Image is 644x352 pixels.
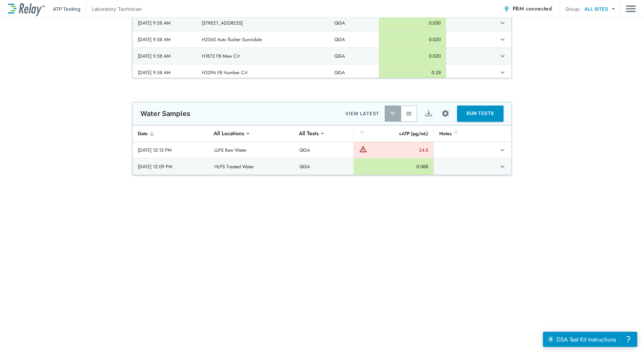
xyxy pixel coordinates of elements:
div: cATP (pg/mL) [359,129,428,138]
button: expand row [497,50,508,62]
td: H2260 Auto flusher Sunnidale [196,31,329,48]
div: 0.068 [359,163,428,170]
td: QGA [329,48,379,64]
button: expand row [497,17,508,29]
button: expand row [497,67,508,78]
div: All Locations [209,127,249,140]
img: Warning [359,145,367,153]
img: Export Icon [424,109,433,118]
div: 0.19 [384,69,441,76]
div: [DATE] 9:58 AM [138,69,191,76]
div: All Tests [294,127,323,140]
div: [DATE] 9:58 AM [138,36,191,43]
table: sticky table [132,125,512,175]
img: LuminUltra Relay [8,2,45,16]
button: expand row [497,161,508,172]
button: expand row [497,34,508,45]
button: RUN TESTS [457,106,504,122]
div: 0.020 [384,36,441,43]
td: [STREET_ADDRESS] [196,15,329,31]
iframe: Resource center [543,332,637,347]
div: [DATE] 9:58 AM [138,53,191,59]
p: VIEW LATEST [345,110,379,118]
p: Water Samples [140,110,190,118]
div: 0.030 [384,20,441,26]
td: HLPS Treated Water [209,158,294,175]
button: Site setup [437,105,454,122]
div: [DATE] 12:15 PM [138,147,203,153]
img: Settings Icon [441,109,450,118]
td: QGA [294,158,353,175]
td: LLPS Raw Water [209,142,294,158]
td: H1873 FB Maw Crt [196,48,329,64]
img: Connected Icon [503,5,510,12]
div: [DATE] 12:09 PM [138,163,203,170]
td: H3296 FB Humber Crt [196,64,329,81]
div: 14.8 [369,147,428,153]
p: Group: [566,5,581,12]
td: QGA [329,31,379,48]
td: QGA [329,15,379,31]
td: QGA [329,64,379,81]
div: 0.020 [384,53,441,59]
img: Latest [389,110,396,117]
button: expand row [497,144,508,156]
p: Laboratory Technician [92,5,142,12]
th: Date [132,125,209,142]
span: PBM [513,4,552,13]
button: Main menu [626,2,636,15]
button: PBM connected [501,2,554,16]
p: ATP Testing [53,5,80,12]
td: QGA [294,142,353,158]
div: [DATE] 9:58 AM [138,20,191,26]
div: Notes [439,129,481,138]
span: connected [526,5,552,12]
button: Export [420,106,437,122]
img: Drawer Icon [626,2,636,15]
img: View All [406,110,412,117]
